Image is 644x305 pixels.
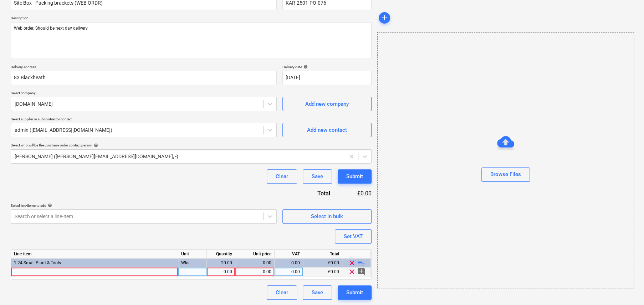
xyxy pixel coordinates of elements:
button: Clear [267,285,297,300]
button: Clear [267,169,297,184]
div: Quantity [207,250,235,259]
div: Submit [346,172,363,181]
p: Select supplier or subcontractor contact [11,117,277,123]
div: Total [279,189,342,197]
input: Delivery date not specified [282,71,372,85]
div: Select in bulk [311,212,343,221]
div: £0.00 [303,267,342,276]
div: Delivery date [282,65,372,69]
div: Browse Files [490,170,521,179]
button: Select in bulk [282,209,372,224]
div: Save [312,172,323,181]
div: £0.00 [303,259,342,267]
div: Total [303,250,342,259]
p: Delivery address [11,65,277,71]
div: 20.00 [210,259,232,267]
div: Select line-items to add [11,203,277,208]
div: Clear [276,172,288,181]
div: Browse Files [377,32,634,288]
span: add_comment [357,267,366,276]
div: Wks [178,259,207,267]
div: Unit price [235,250,275,259]
span: playlist_add [357,259,366,267]
textarea: Web order. Should be next day delivery [11,22,372,59]
div: Save [312,288,323,297]
span: help [46,203,52,207]
div: 0.00 [277,259,300,267]
span: help [92,143,98,147]
div: £0.00 [342,189,372,197]
div: Add new contact [307,125,347,135]
button: Save [303,285,332,300]
button: Add new company [282,97,372,111]
input: Delivery address [11,71,277,85]
button: Browse Files [481,167,530,182]
button: Set VAT [335,229,372,244]
div: 0.00 [238,259,271,267]
div: Set VAT [344,232,363,241]
div: Submit [346,288,363,297]
div: 0.00 [277,267,300,276]
div: Line-item [11,250,178,259]
button: Save [303,169,332,184]
iframe: Chat Widget [608,271,644,305]
div: Clear [276,288,288,297]
span: clear [348,267,356,276]
span: add [380,14,389,22]
button: Submit [338,285,372,300]
button: Add new contact [282,123,372,137]
div: 0.00 [238,267,271,276]
p: Description [11,16,372,22]
div: Add new company [305,99,349,109]
div: 0.00 [210,267,232,276]
span: help [302,65,308,69]
span: clear [348,259,356,267]
p: Select company [11,91,277,97]
div: VAT [275,250,303,259]
span: 1.24 Small Plant & Tools [14,260,61,265]
button: Submit [338,169,372,184]
div: Unit [178,250,207,259]
div: Select who will be the purchase order contact person [11,143,372,147]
